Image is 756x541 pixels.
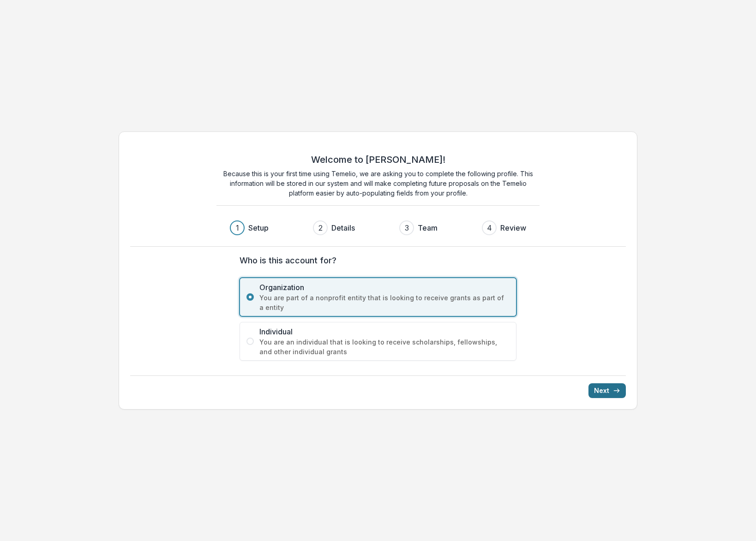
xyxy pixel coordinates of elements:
span: Organization [259,282,510,293]
span: Individual [259,326,510,337]
div: 1 [236,222,239,233]
h3: Setup [248,222,269,233]
div: 4 [487,222,492,233]
h3: Review [500,222,526,233]
p: Because this is your first time using Temelio, we are asking you to complete the following profil... [216,169,540,198]
span: You are an individual that is looking to receive scholarships, fellowships, and other individual ... [259,337,510,357]
span: You are part of a nonprofit entity that is looking to receive grants as part of a entity [259,293,510,312]
h3: Team [418,222,438,233]
div: Progress [230,220,526,235]
button: Next [588,383,626,398]
div: 2 [318,222,323,233]
div: 3 [405,222,409,233]
h3: Details [331,222,355,233]
h2: Welcome to [PERSON_NAME]! [311,154,445,165]
label: Who is this account for? [240,254,511,267]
